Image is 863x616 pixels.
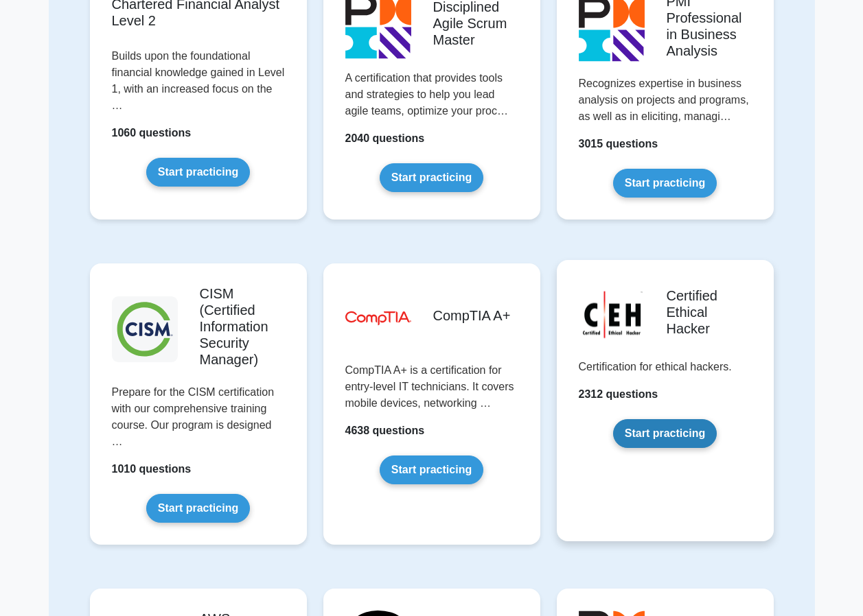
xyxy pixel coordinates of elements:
a: Start practicing [146,158,250,187]
a: Start practicing [146,494,250,523]
a: Start practicing [380,163,483,192]
a: Start practicing [380,455,483,484]
a: Start practicing [613,419,717,448]
a: Start practicing [613,169,717,198]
